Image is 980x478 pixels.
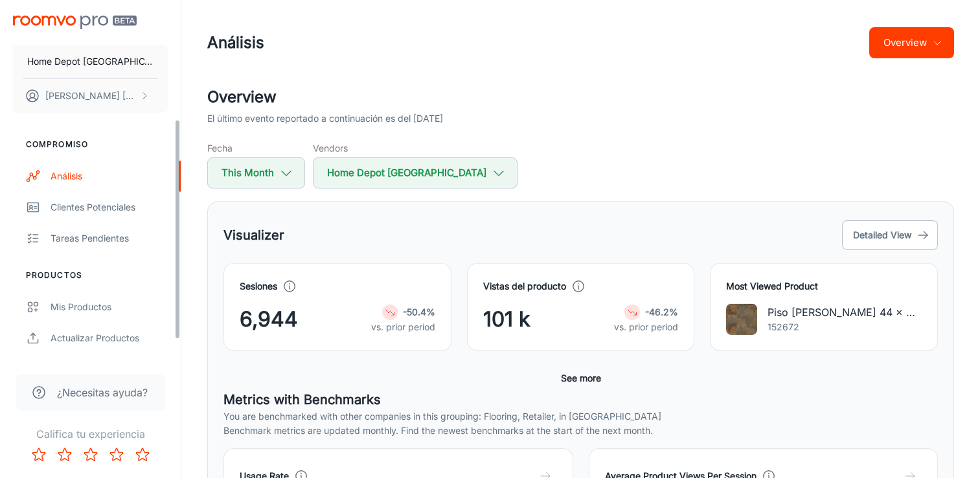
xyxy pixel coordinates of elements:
[726,279,922,293] h4: Most Viewed Product
[45,89,137,103] p: [PERSON_NAME] [PERSON_NAME]
[371,320,435,334] p: vs. prior period
[13,16,137,29] img: Roomvo PRO Beta
[207,85,954,109] h2: Overview
[768,304,922,320] p: Piso [PERSON_NAME] 44 x 44 cm caja con 1.92 m2
[207,141,305,155] h5: Fecha
[223,390,938,409] h5: Metrics with Benchmarks
[313,141,518,155] h5: Vendors
[78,442,104,468] button: Rate 3 star
[52,442,78,468] button: Rate 2 star
[57,385,148,400] span: ¿Necesitas ayuda?
[51,200,168,214] div: Clientes potenciales
[10,426,170,442] p: Califica tu experiencia
[403,306,435,317] strong: -50.4%
[26,442,52,468] button: Rate 1 star
[223,409,938,424] p: You are benchmarked with other companies in this grouping: Flooring, Retailer, in [GEOGRAPHIC_DATA]
[240,279,277,293] h4: Sesiones
[223,424,938,438] p: Benchmark metrics are updated monthly. Find the newest benchmarks at the start of the next month.
[104,442,130,468] button: Rate 4 star
[223,225,284,245] h5: Visualizer
[726,304,757,335] img: Piso cerámico roques 44 x 44 cm caja con 1.92 m2
[483,304,530,335] span: 101 k
[207,111,443,126] p: El último evento reportado a continuación es del [DATE]
[130,442,155,468] button: Rate 5 star
[869,27,954,58] button: Overview
[645,306,678,317] strong: -46.2%
[483,279,566,293] h4: Vistas del producto
[27,54,154,69] p: Home Depot [GEOGRAPHIC_DATA]
[13,45,168,78] button: Home Depot [GEOGRAPHIC_DATA]
[207,31,264,54] h1: Análisis
[51,231,168,245] div: Tareas pendientes
[51,300,168,314] div: Mis productos
[842,220,938,250] button: Detailed View
[207,157,305,188] button: This Month
[614,320,678,334] p: vs. prior period
[313,157,518,188] button: Home Depot [GEOGRAPHIC_DATA]
[240,304,298,335] span: 6,944
[51,169,168,183] div: Análisis
[13,79,168,113] button: [PERSON_NAME] [PERSON_NAME]
[51,331,168,345] div: Actualizar productos
[768,320,922,334] p: 152672
[556,367,606,390] button: See more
